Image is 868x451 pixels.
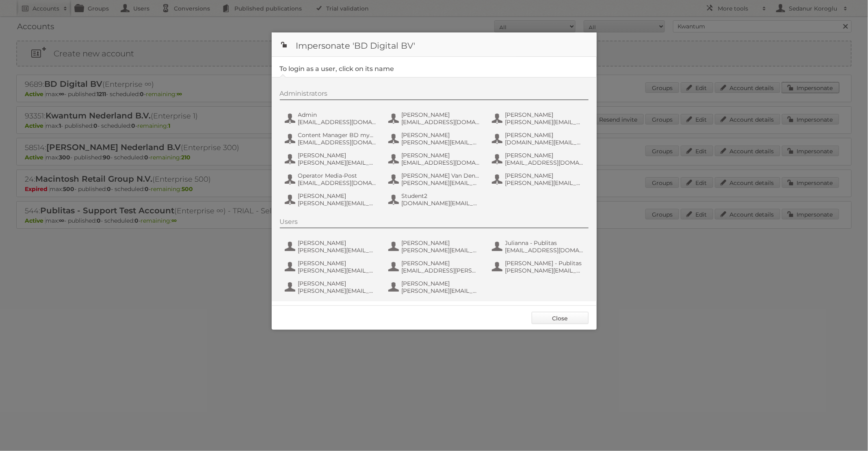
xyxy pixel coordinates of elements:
[402,247,481,254] span: [PERSON_NAME][EMAIL_ADDRESS][DOMAIN_NAME]
[402,260,481,267] span: [PERSON_NAME]
[272,32,597,57] h1: Impersonate 'BD Digital BV'
[532,312,589,324] a: Close
[284,131,379,147] button: Content Manager BD myShopi [EMAIL_ADDRESS][DOMAIN_NAME]
[298,152,377,159] span: [PERSON_NAME]
[505,247,584,254] span: [EMAIL_ADDRESS][DOMAIN_NAME]
[491,259,587,275] button: [PERSON_NAME] - Publitas [PERSON_NAME][EMAIL_ADDRESS][DOMAIN_NAME]
[387,171,483,187] button: [PERSON_NAME] Van Den [PERSON_NAME] [PERSON_NAME][EMAIL_ADDRESS][PERSON_NAME][DOMAIN_NAME]
[505,111,584,118] span: [PERSON_NAME]
[284,151,379,167] button: [PERSON_NAME] [PERSON_NAME][EMAIL_ADDRESS][DOMAIN_NAME]
[402,152,481,159] span: [PERSON_NAME]
[491,131,587,147] button: [PERSON_NAME] [DOMAIN_NAME][EMAIL_ADDRESS][DOMAIN_NAME]
[284,191,379,208] button: [PERSON_NAME] [PERSON_NAME][EMAIL_ADDRESS][DOMAIN_NAME]
[505,267,584,274] span: [PERSON_NAME][EMAIL_ADDRESS][DOMAIN_NAME]
[402,111,481,118] span: [PERSON_NAME]
[387,191,483,208] button: Student2 [DOMAIN_NAME][EMAIL_ADDRESS][DOMAIN_NAME]
[387,110,483,127] button: [PERSON_NAME] [EMAIL_ADDRESS][DOMAIN_NAME]
[491,171,587,187] button: [PERSON_NAME] [PERSON_NAME][EMAIL_ADDRESS][PERSON_NAME][DOMAIN_NAME]
[280,90,589,100] div: Administrators
[505,172,584,179] span: [PERSON_NAME]
[505,179,584,187] span: [PERSON_NAME][EMAIL_ADDRESS][PERSON_NAME][DOMAIN_NAME]
[491,110,587,127] button: [PERSON_NAME] [PERSON_NAME][EMAIL_ADDRESS][DOMAIN_NAME]
[505,139,584,146] span: [DOMAIN_NAME][EMAIL_ADDRESS][DOMAIN_NAME]
[298,200,377,207] span: [PERSON_NAME][EMAIL_ADDRESS][DOMAIN_NAME]
[298,172,377,179] span: Operator Media-Post
[284,279,379,295] button: [PERSON_NAME] [PERSON_NAME][EMAIL_ADDRESS][DOMAIN_NAME]
[505,239,584,247] span: Julianna - Publitas
[402,239,481,247] span: [PERSON_NAME]
[387,238,483,255] button: [PERSON_NAME] [PERSON_NAME][EMAIL_ADDRESS][DOMAIN_NAME]
[387,151,483,167] button: [PERSON_NAME] [EMAIL_ADDRESS][DOMAIN_NAME]
[298,239,377,247] span: [PERSON_NAME]
[284,171,379,187] button: Operator Media-Post [EMAIL_ADDRESS][DOMAIN_NAME]
[284,110,379,127] button: Admin [EMAIL_ADDRESS][DOMAIN_NAME]
[402,267,481,274] span: [EMAIL_ADDRESS][PERSON_NAME][DOMAIN_NAME]
[298,287,377,294] span: [PERSON_NAME][EMAIL_ADDRESS][DOMAIN_NAME]
[505,131,584,139] span: [PERSON_NAME]
[387,131,483,147] button: [PERSON_NAME] [PERSON_NAME][EMAIL_ADDRESS][DOMAIN_NAME]
[402,280,481,287] span: [PERSON_NAME]
[298,260,377,267] span: [PERSON_NAME]
[298,139,377,146] span: [EMAIL_ADDRESS][DOMAIN_NAME]
[402,159,481,166] span: [EMAIL_ADDRESS][DOMAIN_NAME]
[387,279,483,295] button: [PERSON_NAME] [PERSON_NAME][EMAIL_ADDRESS][DOMAIN_NAME]
[298,192,377,200] span: [PERSON_NAME]
[284,238,379,255] button: [PERSON_NAME] [PERSON_NAME][EMAIL_ADDRESS][DOMAIN_NAME]
[491,151,587,167] button: [PERSON_NAME] [EMAIL_ADDRESS][DOMAIN_NAME]
[505,118,584,126] span: [PERSON_NAME][EMAIL_ADDRESS][DOMAIN_NAME]
[491,238,587,255] button: Julianna - Publitas [EMAIL_ADDRESS][DOMAIN_NAME]
[284,259,379,275] button: [PERSON_NAME] [PERSON_NAME][EMAIL_ADDRESS][PERSON_NAME][DOMAIN_NAME]
[402,131,481,139] span: [PERSON_NAME]
[298,111,377,118] span: Admin
[402,172,481,179] span: [PERSON_NAME] Van Den [PERSON_NAME]
[402,179,481,187] span: [PERSON_NAME][EMAIL_ADDRESS][PERSON_NAME][DOMAIN_NAME]
[298,267,377,274] span: [PERSON_NAME][EMAIL_ADDRESS][PERSON_NAME][DOMAIN_NAME]
[298,118,377,126] span: [EMAIL_ADDRESS][DOMAIN_NAME]
[505,159,584,166] span: [EMAIL_ADDRESS][DOMAIN_NAME]
[387,259,483,275] button: [PERSON_NAME] [EMAIL_ADDRESS][PERSON_NAME][DOMAIN_NAME]
[280,65,394,73] legend: To login as a user, click on its name
[280,218,589,228] div: Users
[298,131,377,139] span: Content Manager BD myShopi
[402,118,481,126] span: [EMAIL_ADDRESS][DOMAIN_NAME]
[298,280,377,287] span: [PERSON_NAME]
[298,159,377,166] span: [PERSON_NAME][EMAIL_ADDRESS][DOMAIN_NAME]
[402,192,481,200] span: Student2
[298,179,377,187] span: [EMAIL_ADDRESS][DOMAIN_NAME]
[402,139,481,146] span: [PERSON_NAME][EMAIL_ADDRESS][DOMAIN_NAME]
[298,247,377,254] span: [PERSON_NAME][EMAIL_ADDRESS][DOMAIN_NAME]
[402,287,481,294] span: [PERSON_NAME][EMAIL_ADDRESS][DOMAIN_NAME]
[505,152,584,159] span: [PERSON_NAME]
[505,260,584,267] span: [PERSON_NAME] - Publitas
[402,200,481,207] span: [DOMAIN_NAME][EMAIL_ADDRESS][DOMAIN_NAME]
